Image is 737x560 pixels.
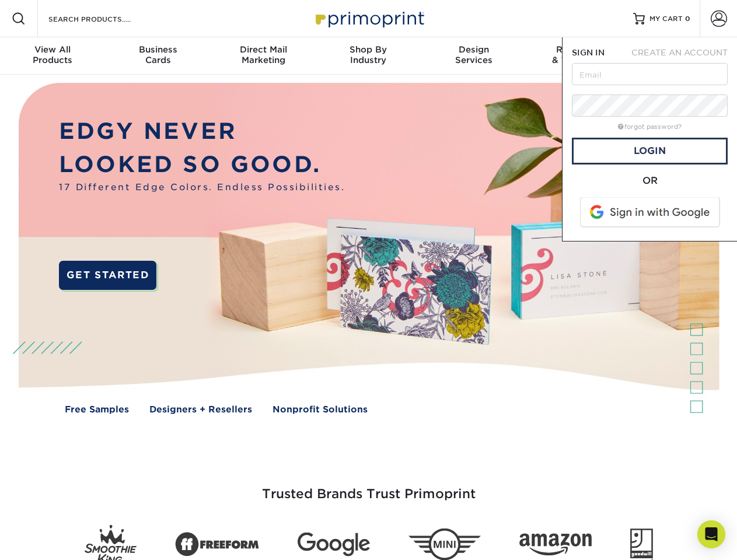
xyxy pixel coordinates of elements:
div: Marketing [211,44,316,65]
span: Business [105,44,210,55]
a: Free Samples [65,403,129,416]
span: Shop By [316,44,421,55]
a: Shop ByIndustry [316,37,421,75]
div: Services [421,44,526,65]
img: Amazon [519,534,592,556]
img: Google [298,533,370,556]
a: DesignServices [421,37,526,75]
span: Direct Mail [211,44,316,55]
a: forgot password? [618,123,682,131]
p: EDGY NEVER [59,115,345,148]
a: Login [572,138,728,164]
span: 17 Different Edge Colors. Endless Possibilities. [59,181,345,194]
div: Industry [316,44,421,65]
a: Direct MailMarketing [211,37,316,75]
img: Goodwill [630,528,653,560]
span: 0 [685,15,690,23]
div: OR [572,174,728,188]
div: & Templates [526,44,631,65]
span: Resources [526,44,631,55]
h3: Trusted Brands Trust Primoprint [27,459,710,516]
span: MY CART [649,14,683,24]
input: SEARCH PRODUCTS..... [47,12,161,26]
a: GET STARTED [59,261,156,290]
img: Primoprint [310,6,427,31]
span: SIGN IN [572,48,605,57]
a: BusinessCards [105,37,210,75]
p: LOOKED SO GOOD. [59,148,345,181]
a: Resources& Templates [526,37,631,75]
a: Nonprofit Solutions [273,403,368,416]
div: Open Intercom Messenger [697,520,725,548]
span: CREATE AN ACCOUNT [631,48,728,57]
div: Cards [105,44,210,65]
input: Email [572,63,728,85]
span: Design [421,44,526,55]
a: Designers + Resellers [149,403,252,416]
